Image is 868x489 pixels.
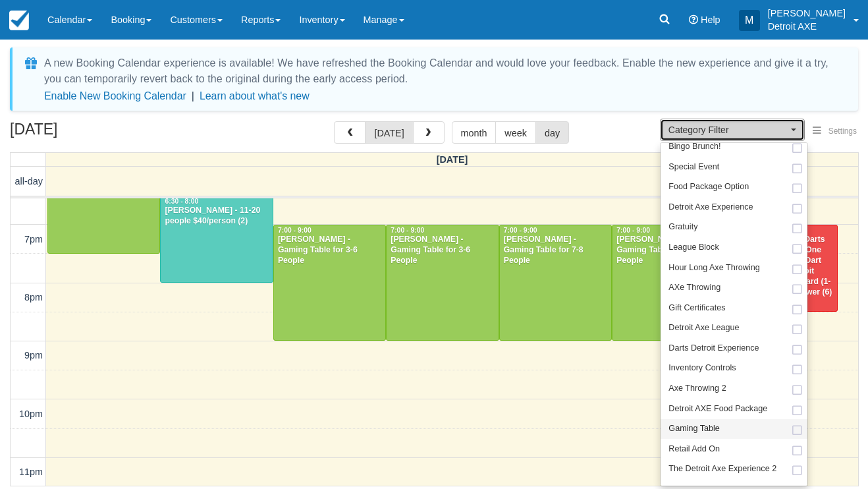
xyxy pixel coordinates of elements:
[277,235,382,266] div: [PERSON_NAME] - Gaming Table for 3-6 People
[668,161,719,173] span: Special Event
[805,122,865,141] button: Settings
[701,14,720,25] span: Help
[660,119,805,141] button: Category Filter
[10,121,176,146] h2: [DATE]
[390,235,495,266] div: [PERSON_NAME] - Gaming Table for 3-6 People
[668,302,725,314] span: Gift Certificates
[386,225,499,341] a: 7:00 - 9:00[PERSON_NAME] - Gaming Table for 3-6 People
[19,467,43,477] span: 11pm
[200,90,310,101] a: Learn about what's new
[160,196,273,283] a: 6:30 - 8:00[PERSON_NAME] - 11-20 people $40/person (2)
[24,292,43,302] span: 8pm
[504,227,537,234] span: 7:00 - 9:00
[689,15,698,24] i: Help
[668,383,726,395] span: Axe Throwing 2
[391,227,424,234] span: 7:00 - 9:00
[192,90,194,101] span: |
[365,121,413,144] button: [DATE]
[24,234,43,244] span: 7pm
[495,121,536,144] button: week
[668,141,720,153] span: Bingo Brunch!
[668,202,753,214] span: Detroit Axe Experience
[768,7,846,20] p: [PERSON_NAME]
[612,225,724,341] a: 7:00 - 9:00[PERSON_NAME] - Gaming Table for 3-6 People
[668,181,749,193] span: Food Package Option
[535,121,569,144] button: day
[828,127,857,136] span: Settings
[9,11,29,30] img: checkfront-main-nav-mini-logo.png
[503,235,608,266] div: [PERSON_NAME] - Gaming Table for 7-8 People
[668,282,720,294] span: AXe Throwing
[668,362,736,374] span: Inventory Controls
[616,227,650,234] span: 7:00 - 9:00
[668,221,697,233] span: Gratuity
[452,121,497,144] button: month
[668,343,759,355] span: Darts Detroit Experience
[24,350,43,360] span: 9pm
[668,123,788,136] span: Category Filter
[668,423,719,435] span: Gaming Table
[44,90,186,103] button: Enable New Booking Calendar
[499,225,612,341] a: 7:00 - 9:00[PERSON_NAME] - Gaming Table for 7-8 People
[668,444,720,455] span: Retail Add On
[44,55,842,87] div: A new Booking Calendar experience is available! We have refreshed the Booking Calendar and would ...
[616,235,720,266] div: [PERSON_NAME] - Gaming Table for 3-6 People
[668,262,759,274] span: Hour Long Axe Throwing
[668,463,776,475] span: The Detroit Axe Experience 2
[164,206,269,227] div: [PERSON_NAME] - 11-20 people $40/person (2)
[19,409,43,419] span: 10pm
[15,176,43,187] span: all-day
[739,10,760,31] div: M
[273,225,386,341] a: 7:00 - 9:00[PERSON_NAME] - Gaming Table for 3-6 People
[165,198,198,205] span: 6:30 - 8:00
[278,227,312,234] span: 7:00 - 9:00
[668,242,719,254] span: League Block
[668,403,767,415] span: Detroit AXE Food Package
[437,154,468,165] span: [DATE]
[668,322,739,334] span: Detroit Axe League
[768,20,846,33] p: Detroit AXE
